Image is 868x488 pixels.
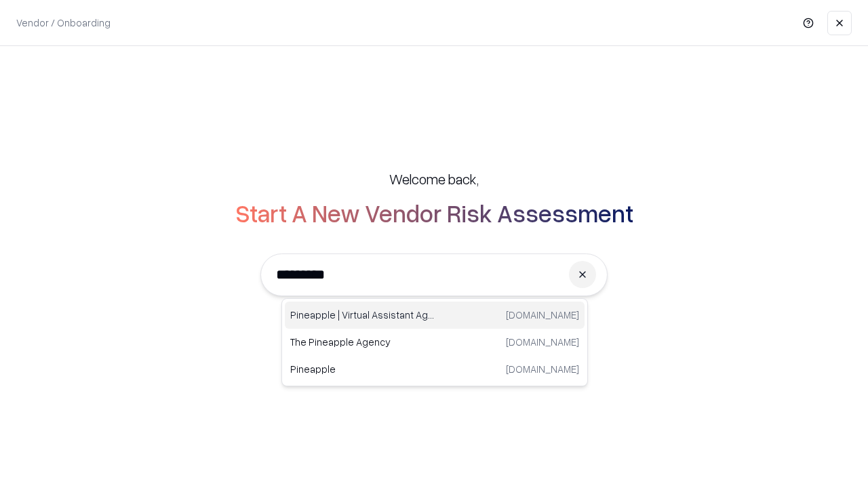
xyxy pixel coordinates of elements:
[290,308,435,322] p: Pineapple | Virtual Assistant Agency
[290,362,435,376] p: Pineapple
[506,335,579,349] p: [DOMAIN_NAME]
[281,298,588,386] div: Suggestions
[16,16,111,30] p: Vendor / Onboarding
[506,308,579,322] p: [DOMAIN_NAME]
[389,169,479,188] h5: Welcome back,
[235,199,633,226] h2: Start A New Vendor Risk Assessment
[290,335,435,349] p: The Pineapple Agency
[506,362,579,376] p: [DOMAIN_NAME]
